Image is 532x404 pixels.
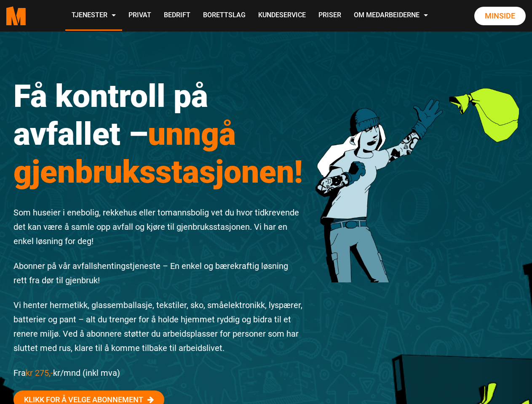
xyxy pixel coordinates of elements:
[13,205,303,248] p: Som huseier i enebolig, rekkehus eller tomannsbolig vet du hvor tidkrevende det kan være å samle ...
[158,1,197,31] a: Bedrift
[315,58,519,282] img: 201222 Rydde Karakter 3 1
[13,259,303,287] p: Abonner på vår avfallshentingstjeneste – En enkel og bærekraftig løsning rett fra dør til gjenbruk!
[13,298,303,355] p: Vi henter hermetikk, glassemballasje, tekstiler, sko, småelektronikk, lyspærer, batterier og pant...
[13,366,303,380] p: Fra kr/mnd (inkl mva)
[252,1,312,31] a: Kundeservice
[197,1,252,31] a: Borettslag
[312,1,348,31] a: Priser
[13,115,303,190] span: unngå gjenbruksstasjonen!
[122,1,158,31] a: Privat
[65,1,122,31] a: Tjenester
[474,7,526,25] a: Minside
[26,368,53,378] span: kr 275,-
[348,1,434,31] a: Om Medarbeiderne
[13,77,303,191] h1: Få kontroll på avfallet –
